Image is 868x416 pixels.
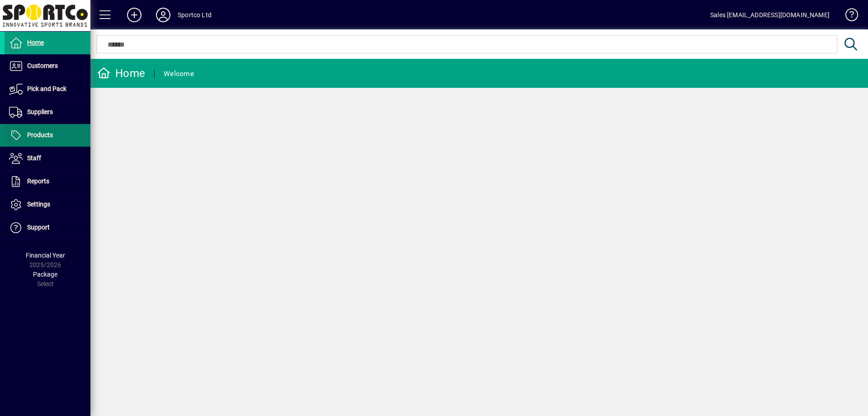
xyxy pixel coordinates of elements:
a: Pick and Pack [5,78,90,100]
span: Home [27,39,44,46]
span: Package [33,271,57,278]
a: Knowledge Base [839,2,857,31]
span: Customers [27,62,58,69]
span: Products [27,131,53,139]
div: Welcome [164,67,194,81]
span: Pick and Pack [27,85,66,92]
span: Settings [27,201,50,208]
span: Suppliers [27,108,53,115]
div: Sales [EMAIL_ADDRESS][DOMAIN_NAME] [710,8,830,22]
span: Support [27,224,50,231]
a: Reports [5,170,90,193]
button: Profile [149,7,178,23]
a: Settings [5,193,90,216]
div: Home [97,66,145,81]
a: Customers [5,55,90,77]
a: Suppliers [5,101,90,124]
a: Support [5,216,90,239]
div: Sportco Ltd [178,8,212,22]
a: Products [5,124,90,147]
span: Financial Year [26,252,65,259]
button: Add [120,7,149,23]
span: Staff [27,154,41,162]
span: Reports [27,177,49,185]
a: Staff [5,147,90,170]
